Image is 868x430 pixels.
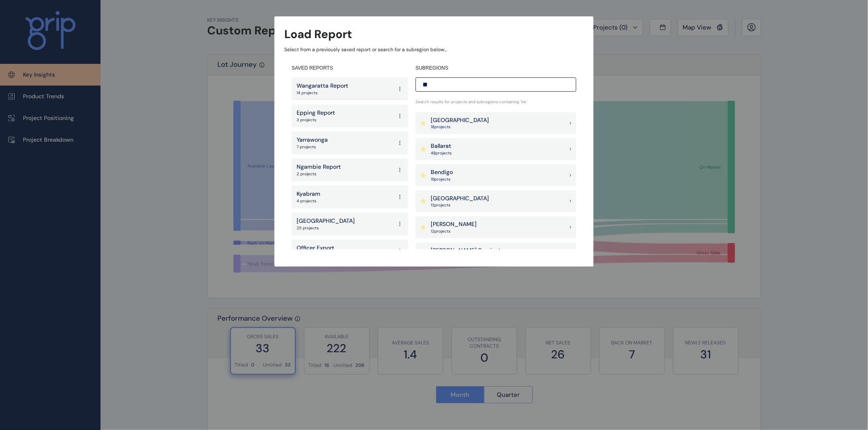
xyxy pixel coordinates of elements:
[431,150,452,156] p: 48 project s
[297,190,320,198] p: Kyabram
[297,163,341,171] p: Ngambie Report
[297,136,328,144] p: Yarrawonga
[431,229,477,234] p: 12 project s
[297,109,335,117] p: Epping Report
[297,171,341,177] p: 2 projects
[431,116,489,124] p: [GEOGRAPHIC_DATA]
[431,220,477,229] p: [PERSON_NAME]
[431,195,489,203] p: [GEOGRAPHIC_DATA]
[297,117,335,123] p: 3 projects
[297,217,355,225] p: [GEOGRAPHIC_DATA]
[416,99,576,105] p: Search results for projects and subregions containing ' be '
[416,65,576,72] h4: SUBREGIONS
[297,198,320,204] p: 4 projects
[297,90,348,96] p: 14 projects
[431,124,489,130] p: 18 project s
[431,202,489,208] p: 13 project s
[297,244,334,252] p: Officer Export
[431,247,501,255] p: [PERSON_NAME] Precinct
[284,46,584,53] p: Select from a previously saved report or search for a subregion below...
[297,82,348,90] p: Wangaratta Report
[431,168,453,177] p: Bendigo
[431,177,453,182] p: 19 project s
[284,26,352,42] h3: Load Report
[297,144,328,150] p: 7 projects
[292,65,408,72] h4: SAVED REPORTS
[431,142,452,150] p: Ballarat
[297,225,355,231] p: 25 projects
